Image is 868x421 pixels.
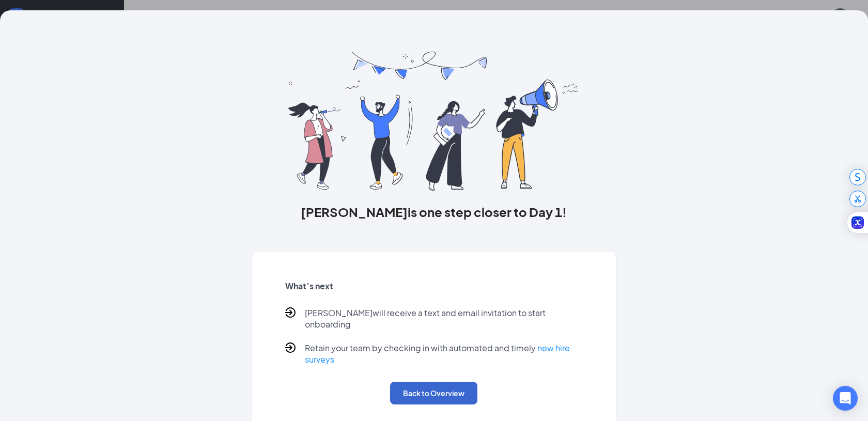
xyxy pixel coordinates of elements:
[305,342,570,365] a: new hire surveys
[285,280,583,292] h5: What’s next
[390,382,477,404] button: Back to Overview
[288,52,579,191] img: you are all set
[305,342,583,365] p: Retain your team by checking in with automated and timely
[305,307,583,330] p: [PERSON_NAME] will receive a text and email invitation to start onboarding
[252,203,616,221] h3: [PERSON_NAME] is one step closer to Day 1!
[833,386,858,411] div: Open Intercom Messenger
